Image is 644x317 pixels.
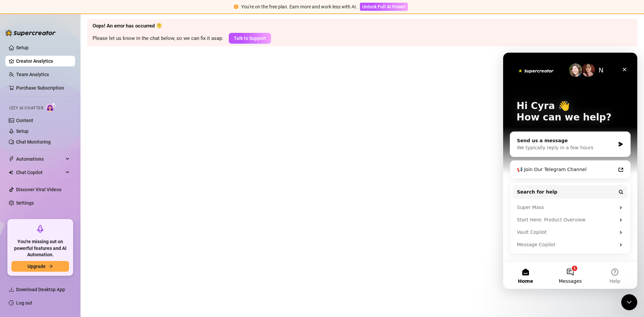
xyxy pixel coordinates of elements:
a: Setup [16,128,29,134]
a: Chat Monitoring [16,139,51,145]
img: Chat Copilot [9,170,13,175]
span: Talk to Support [234,36,266,41]
img: logo-BBDzfeDw.svg [5,30,56,36]
a: Setup [16,45,29,50]
span: rocket [36,225,44,233]
a: Team Analytics [16,72,49,77]
span: You're on the free plan. Earn more and work less with AI. [241,4,357,9]
a: Unlock Full AI Power [360,4,408,9]
button: Unlock Full AI Power [360,3,408,11]
strong: Oops! An error has occurred 🫠 [93,23,162,29]
span: You're missing out on powerful features and AI Automation. [11,239,69,258]
span: arrow-right [48,264,53,269]
iframe: Intercom live chat [503,53,637,289]
button: Upgradearrow-right [11,261,69,272]
a: Purchase Subscription [16,83,70,93]
span: Upgrade [28,264,46,269]
span: Download Desktop App [16,287,65,292]
span: exclamation-circle [234,4,238,9]
a: Discover Viral Videos [16,187,61,192]
span: Chat Copilot [16,167,64,178]
a: Content [16,118,33,123]
a: Log out [16,300,32,306]
span: thunderbolt [9,156,14,162]
a: Settings [16,200,34,206]
span: Please let us know in the chat below, so we can fix it asap. [93,35,271,41]
span: download [9,287,14,292]
span: Unlock Full AI Power [362,4,406,9]
iframe: Intercom live chat [621,294,637,310]
button: Talk to Support [229,33,271,44]
span: Automations [16,154,64,164]
img: AI Chatter [46,102,56,112]
span: Izzy AI Chatter [9,105,43,111]
a: Creator Analytics [16,56,70,66]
